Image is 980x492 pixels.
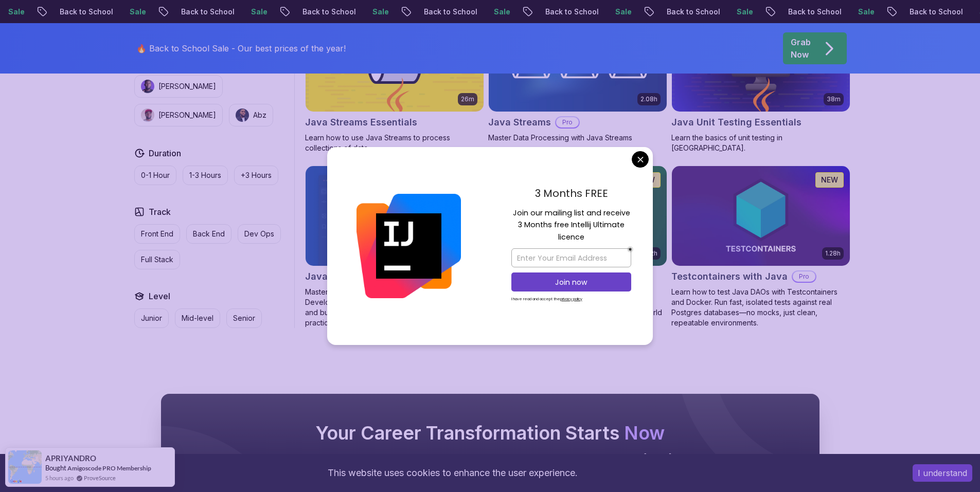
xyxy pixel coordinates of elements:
p: +3 Hours [241,170,272,180]
p: Full Stack [141,254,173,265]
span: Now [624,422,665,444]
p: Grab Now [791,36,811,61]
p: 🔥 Back to School Sale - Our best prices of the year! [136,42,346,54]
button: instructor img[PERSON_NAME] [134,75,223,98]
p: 2.08h [640,95,657,103]
button: Senior [226,308,262,328]
img: instructor img [236,108,249,122]
h2: Level [149,290,170,302]
p: Junior [141,313,162,323]
p: NEW [821,175,838,185]
a: Java Streams card2.08hJava StreamsProMaster Data Processing with Java Streams [488,11,667,143]
p: Back to School [657,7,727,17]
p: Back to School [293,7,363,17]
p: Sale [363,7,396,17]
h2: Java Unit Testing and TDD [305,269,428,284]
img: provesource social proof notification image [8,450,42,484]
a: Java Unit Testing Essentials card38mJava Unit Testing EssentialsLearn the basics of unit testing ... [671,11,850,153]
button: 1-3 Hours [183,166,228,185]
p: Dev Ops [244,229,274,239]
p: Pro [793,271,815,282]
p: Back to School [536,7,605,17]
img: Java Unit Testing and TDD card [306,166,484,266]
p: 26m [461,95,474,103]
a: Testcontainers with Java card1.28hNEWTestcontainers with JavaProLearn how to test Java DAOs with ... [671,166,850,328]
p: Abz [253,110,266,120]
button: +3 Hours [234,166,278,185]
h2: Track [149,206,171,218]
button: Full Stack [134,250,180,269]
p: Learn how to use Java Streams to process collections of data. [305,133,484,153]
span: 5 hours ago [45,473,74,482]
p: [PERSON_NAME] [158,81,216,92]
button: Dev Ops [238,224,281,244]
p: Mid-level [182,313,213,323]
h2: Java Streams Essentials [305,115,417,130]
p: Sale [241,7,274,17]
span: APRIYANDRO [45,454,96,463]
button: Back End [186,224,231,244]
img: instructor img [141,80,154,93]
button: Front End [134,224,180,244]
p: Sale [605,7,638,17]
p: Sale [727,7,760,17]
p: Sale [484,7,517,17]
h2: Your Career Transformation Starts [182,423,799,443]
button: instructor imgAbz [229,104,273,126]
p: 1.28h [825,249,841,258]
p: 0-1 Hour [141,170,170,180]
p: Learn the basics of unit testing in [GEOGRAPHIC_DATA]. [671,133,850,153]
button: instructor img[PERSON_NAME] [134,104,223,126]
button: 0-1 Hour [134,166,176,185]
button: Accept cookies [913,464,972,482]
p: Sale [848,7,881,17]
p: Pro [556,117,579,127]
p: Back to School [171,7,241,17]
button: Junior [134,308,169,328]
div: This website uses cookies to enhance the user experience. [8,462,897,484]
span: Bought [45,464,66,472]
a: Java Streams Essentials card26mJava Streams EssentialsLearn how to use Java Streams to process co... [305,11,484,153]
h2: Testcontainers with Java [671,269,788,284]
p: Learn how to test Java DAOs with Testcontainers and Docker. Run fast, isolated tests against real... [671,287,850,328]
p: 1-3 Hours [189,170,221,180]
a: Amigoscode PRO Membership [67,464,151,472]
p: Back to School [900,7,970,17]
p: Back End [193,229,225,239]
button: Mid-level [175,308,220,328]
h2: Java Streams [488,115,551,130]
h2: Duration [149,147,181,159]
img: Testcontainers with Java card [672,166,850,266]
p: Front End [141,229,173,239]
p: 38m [827,95,841,103]
a: Java Unit Testing and TDD card2.75hNEWJava Unit Testing and TDDProMaster Java Unit Testing and Te... [305,166,484,328]
p: Back to School [50,7,120,17]
p: Back to School [414,7,484,17]
p: Master Java Unit Testing and Test-Driven Development (TDD) to build robust, maintainable, and bug... [305,287,484,328]
p: Join thousands of developers mastering in-demand skills with Amigoscode. Try it free [DATE]. [182,451,799,464]
p: Senior [233,313,255,323]
p: Master Data Processing with Java Streams [488,133,667,143]
p: Sale [120,7,153,17]
p: [PERSON_NAME] [158,110,216,120]
a: ProveSource [84,473,116,482]
p: Back to School [778,7,848,17]
h2: Java Unit Testing Essentials [671,115,801,130]
img: instructor img [141,108,154,122]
